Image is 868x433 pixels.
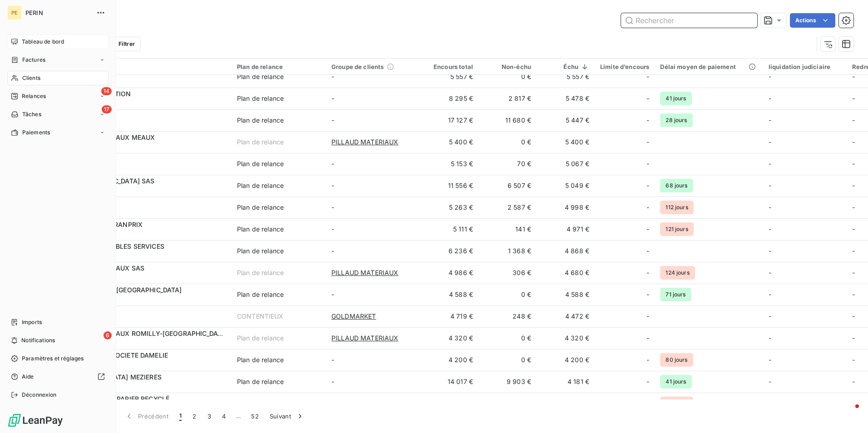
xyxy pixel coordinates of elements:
[63,229,226,238] span: C039824
[478,66,537,88] td: 0 €
[101,87,112,95] span: 14
[187,407,202,426] button: 2
[22,38,64,46] span: Tableau de bord
[63,77,226,86] span: OS23390
[7,413,64,428] img: Logo LeanPay
[478,218,537,240] td: 141 €
[852,334,855,342] span: -
[420,131,478,153] td: 5 400 €
[660,288,691,301] span: 71 jours
[179,412,182,421] span: 1
[63,330,228,337] span: PILLAUD MATERIAUX ROMILLY-[GEOGRAPHIC_DATA]
[537,371,595,393] td: 4 181 €
[852,138,855,146] span: -
[769,312,771,320] span: -
[852,225,855,233] span: -
[63,338,226,347] span: T043090
[22,354,84,363] span: Paramètres et réglages
[63,142,226,151] span: R043078
[22,128,50,137] span: Paiements
[22,56,45,64] span: Factures
[420,197,478,218] td: 5 263 €
[660,92,691,105] span: 41 jours
[852,160,855,167] span: -
[769,182,771,189] span: -
[331,203,334,211] span: -
[331,63,384,70] span: Groupe de clients
[660,113,692,127] span: 28 jours
[646,138,649,147] span: -
[420,240,478,262] td: 6 236 €
[420,175,478,197] td: 11 556 €
[852,290,855,298] span: -
[537,218,595,240] td: 4 971 €
[420,327,478,349] td: 4 320 €
[119,407,174,426] button: Précédent
[331,225,334,233] span: -
[246,407,264,426] button: 52
[420,153,478,175] td: 5 153 €
[646,355,649,364] span: -
[237,63,321,70] div: Plan de relance
[420,88,478,109] td: 8 295 €
[660,353,693,367] span: 80 jours
[769,160,771,167] span: -
[237,225,284,234] div: Plan de relance
[769,138,771,146] span: -
[331,378,334,385] span: -
[63,207,226,216] span: OS40560
[478,109,537,131] td: 11 680 €
[537,240,595,262] td: 4 868 €
[420,393,478,414] td: 5 765 €
[331,160,334,167] span: -
[63,360,226,369] span: A006205
[852,94,855,102] span: -
[331,290,334,298] span: -
[231,409,246,423] span: …
[769,247,771,255] span: -
[478,393,537,414] td: 1 953 €
[331,247,334,255] span: -
[790,13,835,28] button: Actions
[99,37,141,51] button: Filtrer
[537,393,595,414] td: 3 812 €
[21,336,55,344] span: Notifications
[22,318,42,326] span: Imports
[837,402,859,424] iframe: Intercom live chat
[660,179,693,192] span: 68 jours
[769,116,771,124] span: -
[63,316,226,325] span: C036343
[237,246,284,256] div: Plan de relance
[420,109,478,131] td: 17 127 €
[769,73,771,80] span: -
[264,407,310,426] button: Suivant
[852,356,855,364] span: -
[478,305,537,327] td: 248 €
[7,369,108,384] a: Aide
[646,290,649,299] span: -
[646,203,649,212] span: -
[537,197,595,218] td: 4 998 €
[484,63,531,70] div: Non-échu
[542,63,589,70] div: Échu
[22,110,41,118] span: Tâches
[852,378,855,385] span: -
[63,251,226,260] span: C043050
[537,327,595,349] td: 4 320 €
[769,378,771,385] span: -
[646,246,649,256] span: -
[174,407,187,426] button: 1
[646,181,649,190] span: -
[478,175,537,197] td: 6 507 €
[852,203,855,211] span: -
[331,356,334,364] span: -
[426,63,473,70] div: Encours total
[478,153,537,175] td: 70 €
[237,312,284,321] div: CONTENTIEUX
[646,94,649,103] span: -
[769,269,771,276] span: -
[63,98,226,108] span: T004300
[852,269,855,276] span: -
[63,286,182,294] span: AUX SAVEURS D [GEOGRAPHIC_DATA]
[22,391,57,399] span: Déconnexion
